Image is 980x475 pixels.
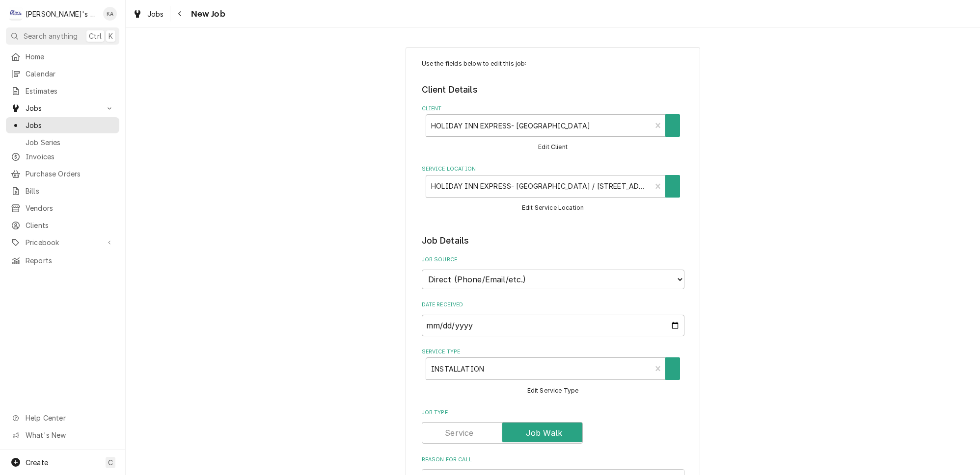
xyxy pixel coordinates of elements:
label: Service Type [422,348,684,356]
div: Korey Austin's Avatar [103,7,117,21]
legend: Job Details [422,234,684,247]
a: Vendors [6,200,119,216]
span: K [109,31,113,41]
label: Client [422,105,684,113]
div: Clay's Refrigeration's Avatar [9,7,23,21]
span: Ctrl [89,31,102,41]
span: Job Series [26,137,114,148]
div: C [9,7,23,21]
div: Client [422,105,684,153]
span: Jobs [26,103,100,113]
a: Jobs [6,117,119,133]
input: yyyy-mm-dd [422,315,684,336]
span: Create [26,458,48,467]
span: Search anything [24,31,78,41]
div: [PERSON_NAME]'s Refrigeration [26,9,98,19]
span: Home [26,51,114,62]
a: Clients [6,217,119,233]
a: Estimates [6,83,119,99]
a: Reports [6,252,119,269]
label: Job Type [422,409,684,417]
div: Date Received [422,301,684,336]
label: Service Location [422,165,684,173]
label: Date Received [422,301,684,309]
span: Reports [26,255,114,266]
div: Job Type [422,409,684,444]
div: Service Location [422,165,684,214]
span: Invoices [26,151,114,162]
button: Create New Location [665,175,680,198]
span: C [108,457,113,468]
span: Estimates [26,86,114,96]
a: Go to Jobs [6,100,119,116]
button: Navigate back [172,6,188,22]
span: What's New [26,430,113,440]
a: Go to Pricebook [6,234,119,250]
div: KA [103,7,117,21]
button: Edit Service Location [520,202,586,214]
button: Create New Service [665,357,680,380]
span: Jobs [26,120,114,130]
div: Service Type [422,348,684,397]
a: Jobs [129,6,168,22]
label: Job Source [422,256,684,264]
a: Go to Help Center [6,410,119,426]
label: Reason For Call [422,456,684,464]
p: Use the fields below to edit this job: [422,59,684,68]
span: Purchase Orders [26,169,114,179]
a: Calendar [6,66,119,82]
a: Job Series [6,134,119,150]
a: Purchase Orders [6,166,119,182]
span: Calendar [26,69,114,79]
div: Job Source [422,256,684,289]
span: Pricebook [26,237,100,248]
legend: Client Details [422,83,684,96]
span: Bills [26,186,114,196]
span: Clients [26,220,114,230]
span: Help Center [26,413,113,423]
a: Home [6,49,119,65]
span: Vendors [26,203,114,213]
a: Go to What's New [6,427,119,443]
a: Invoices [6,149,119,165]
button: Edit Client [537,141,569,153]
span: Jobs [147,9,164,19]
button: Create New Client [665,114,680,137]
button: Search anythingCtrlK [6,27,119,45]
a: Bills [6,183,119,199]
button: Edit Service Type [526,385,580,397]
span: New Job [188,7,225,21]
